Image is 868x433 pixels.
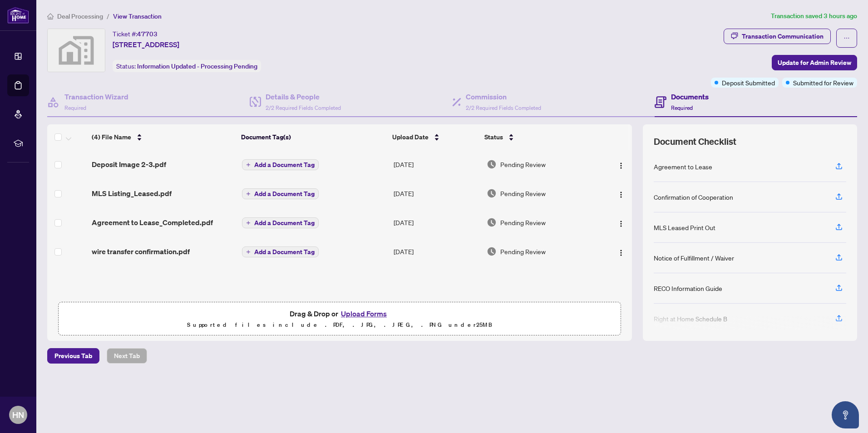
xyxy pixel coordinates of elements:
[500,217,546,227] span: Pending Review
[137,30,158,38] span: 47703
[242,159,319,171] button: Add a Document Tag
[617,220,625,227] img: Logo
[242,217,319,228] button: Add a Document Tag
[254,191,315,197] span: Add a Document Tag
[290,308,390,320] span: Drag & Drop or
[742,29,824,44] div: Transaction Communication
[64,91,128,102] h4: Transaction Wizard
[242,246,319,257] button: Add a Document Tag
[242,188,319,199] button: Add a Document Tag
[487,217,497,227] img: Document Status
[654,162,712,172] div: Agreement to Lease
[57,12,103,20] span: Deal Processing
[466,91,541,102] h4: Commission
[614,157,628,172] button: Logo
[772,55,857,70] button: Update for Admin Review
[654,192,733,202] div: Confirmation of Cooperation
[614,244,628,259] button: Logo
[500,159,546,169] span: Pending Review
[390,237,483,266] td: [DATE]
[254,220,315,226] span: Add a Document Tag
[654,314,727,324] div: Right at Home Schedule B
[500,246,546,256] span: Pending Review
[671,91,709,102] h4: Documents
[92,188,172,199] span: MLS Listing_Leased.pdf
[724,29,831,44] button: Transaction Communication
[64,320,615,330] p: Supported files include .PDF, .JPG, .JPEG, .PNG under 25 MB
[242,246,319,258] button: Add a Document Tag
[92,246,190,257] span: wire transfer confirmation.pdf
[338,308,390,320] button: Upload Forms
[481,124,597,150] th: Status
[12,408,24,421] span: HN
[390,208,483,237] td: [DATE]
[242,159,319,170] button: Add a Document Tag
[617,162,625,169] img: Logo
[614,215,628,230] button: Logo
[246,250,251,254] span: plus
[793,78,853,88] span: Submitted for Review
[771,11,857,21] article: Transaction saved 3 hours ago
[654,283,722,293] div: RECO Information Guide
[487,188,497,198] img: Document Status
[137,62,257,70] span: Information Updated - Processing Pending
[242,217,319,229] button: Add a Document Tag
[107,348,147,364] button: Next Tab
[92,217,213,228] span: Agreement to Lease_Completed.pdf
[389,124,481,150] th: Upload Date
[487,159,497,169] img: Document Status
[654,222,715,232] div: MLS Leased Print Out
[484,132,503,142] span: Status
[54,349,92,363] span: Previous Tab
[242,188,319,200] button: Add a Document Tag
[237,124,389,150] th: Document Tag(s)
[107,11,109,21] li: /
[832,401,859,428] button: Open asap
[113,29,158,39] div: Ticket #:
[390,179,483,208] td: [DATE]
[654,135,736,148] span: Document Checklist
[843,35,850,41] span: ellipsis
[59,302,621,336] span: Drag & Drop orUpload FormsSupported files include .PDF, .JPG, .JPEG, .PNG under25MB
[266,104,341,111] span: 2/2 Required Fields Completed
[113,39,179,50] span: [STREET_ADDRESS]
[113,60,261,72] div: Status:
[47,348,99,364] button: Previous Tab
[266,91,341,102] h4: Details & People
[487,246,497,256] img: Document Status
[246,221,251,225] span: plus
[88,124,238,150] th: (4) File Name
[246,192,251,196] span: plus
[47,13,54,20] span: home
[722,78,775,88] span: Deposit Submitted
[246,162,251,167] span: plus
[254,249,315,255] span: Add a Document Tag
[390,150,483,179] td: [DATE]
[466,104,541,111] span: 2/2 Required Fields Completed
[654,253,734,263] div: Notice of Fulfillment / Waiver
[48,29,105,72] img: svg%3e
[614,186,628,201] button: Logo
[92,132,131,142] span: (4) File Name
[671,104,693,111] span: Required
[500,188,546,198] span: Pending Review
[64,104,86,111] span: Required
[617,249,625,256] img: Logo
[778,55,851,70] span: Update for Admin Review
[254,162,315,168] span: Add a Document Tag
[113,12,162,20] span: View Transaction
[7,7,29,24] img: logo
[617,191,625,198] img: Logo
[92,159,166,170] span: Deposit Image 2-3.pdf
[392,132,429,142] span: Upload Date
